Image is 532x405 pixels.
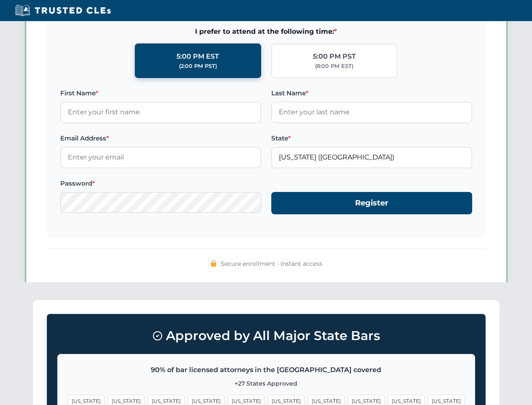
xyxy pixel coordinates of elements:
[271,147,472,168] input: Florida (FL)
[176,51,219,62] div: 5:00 PM EST
[271,102,472,123] input: Enter your last name
[68,364,465,375] p: 90% of bar licensed attorneys in the [GEOGRAPHIC_DATA] covered
[68,379,465,388] p: +27 States Approved
[60,102,261,123] input: Enter your first name
[271,133,472,143] label: State
[221,259,322,268] span: Secure enrollment • Instant access
[57,324,475,347] h3: Approved by All Major State Bars
[179,62,217,70] div: (2:00 PM PST)
[315,62,353,70] div: (8:00 PM EST)
[210,260,217,267] img: 🔒
[313,51,356,62] div: 5:00 PM PST
[60,88,261,98] label: First Name
[60,178,261,189] label: Password
[271,192,472,214] button: Register
[60,147,261,168] input: Enter your email
[271,88,472,98] label: Last Name
[60,133,261,143] label: Email Address
[13,4,113,17] img: Trusted CLEs
[60,26,472,37] span: I prefer to attend at the following time:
